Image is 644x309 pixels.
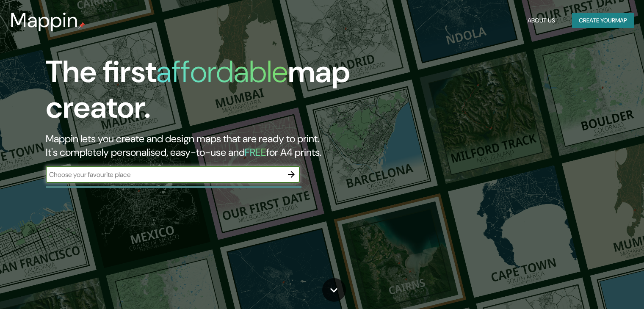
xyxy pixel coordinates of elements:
input: Choose your favourite place [46,170,283,179]
h2: Mappin lets you create and design maps that are ready to print. It's completely personalised, eas... [46,132,368,159]
h3: Mappin [10,8,78,32]
h5: FREE [245,146,266,159]
button: About Us [524,13,558,28]
img: mappin-pin [78,22,85,29]
button: Create yourmap [572,13,634,28]
h1: The first map creator. [46,54,368,132]
h1: affordable [156,52,288,91]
